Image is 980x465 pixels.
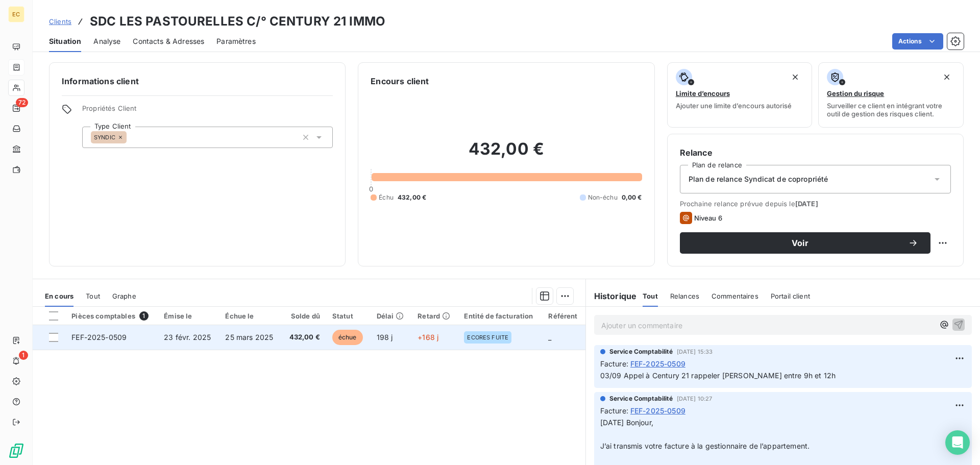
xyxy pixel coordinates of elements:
[16,98,28,107] span: 72
[609,394,673,403] span: Service Comptabilité
[225,312,275,320] div: Échue le
[827,102,955,118] span: Surveiller ce client en intégrant votre outil de gestion des risques client.
[689,174,828,184] span: Plan de relance Syndicat de copropriété
[288,332,320,342] span: 432,00 €
[818,62,964,128] button: Gestion du risqueSurveiller ce client en intégrant votre outil de gestion des risques client.
[418,333,438,341] span: +168 j
[643,292,658,300] span: Tout
[467,334,508,340] span: ECORES FUITE
[288,312,320,320] div: Solde dû
[332,312,364,320] div: Statut
[377,312,406,320] div: Délai
[588,193,618,202] span: Non-échu
[771,292,810,300] span: Portail client
[62,75,333,87] h6: Informations client
[600,358,628,369] span: Facture :
[112,292,136,300] span: Graphe
[712,292,758,300] span: Commentaires
[600,442,810,450] span: J’ai transmis votre facture à la gestionnaire de l’appartement.
[548,312,579,320] div: Référent
[49,17,71,26] span: Clients
[670,292,699,300] span: Relances
[86,292,100,300] span: Tout
[371,139,642,169] h2: 432,00 €
[680,232,930,254] button: Voir
[164,333,211,341] span: 23 févr. 2025
[398,193,426,202] span: 432,00 €
[8,6,24,22] div: EC
[630,358,685,369] span: FEF-2025-0509
[622,193,642,202] span: 0,00 €
[464,312,536,320] div: Entité de facturation
[139,311,149,321] span: 1
[369,185,373,193] span: 0
[892,33,943,50] button: Actions
[600,371,836,380] span: 03/09 Appel à Century 21 rappeler [PERSON_NAME] entre 9h et 12h
[548,333,551,341] span: _
[49,36,81,46] span: Situation
[680,200,951,208] span: Prochaine relance prévue depuis le
[676,89,730,97] span: Limite d’encours
[630,405,685,416] span: FEF-2025-0509
[93,36,120,46] span: Analyse
[49,16,71,27] a: Clients
[8,443,24,459] img: Logo LeanPay
[945,430,970,455] div: Open Intercom Messenger
[827,89,884,97] span: Gestion du risque
[225,333,273,341] span: 25 mars 2025
[600,405,628,416] span: Facture :
[332,330,363,345] span: échue
[377,333,393,341] span: 198 j
[90,12,385,31] h3: SDC LES PASTOURELLES C/° CENTURY 21 IMMO
[71,333,127,341] span: FEF-2025-0509
[127,133,135,142] input: Ajouter une valeur
[71,311,152,321] div: Pièces comptables
[677,396,713,402] span: [DATE] 10:27
[676,102,792,110] span: Ajouter une limite d’encours autorisé
[82,104,333,118] span: Propriétés Client
[371,75,429,87] h6: Encours client
[600,418,653,427] span: [DATE] Bonjour,
[45,292,73,300] span: En cours
[418,312,452,320] div: Retard
[692,239,908,247] span: Voir
[609,347,673,356] span: Service Comptabilité
[667,62,813,128] button: Limite d’encoursAjouter une limite d’encours autorisé
[94,134,115,140] span: SYNDIC
[216,36,256,46] span: Paramètres
[586,290,637,302] h6: Historique
[19,351,28,360] span: 1
[133,36,204,46] span: Contacts & Adresses
[795,200,818,208] span: [DATE]
[379,193,394,202] span: Échu
[164,312,213,320] div: Émise le
[677,349,713,355] span: [DATE] 15:33
[694,214,722,222] span: Niveau 6
[680,146,951,159] h6: Relance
